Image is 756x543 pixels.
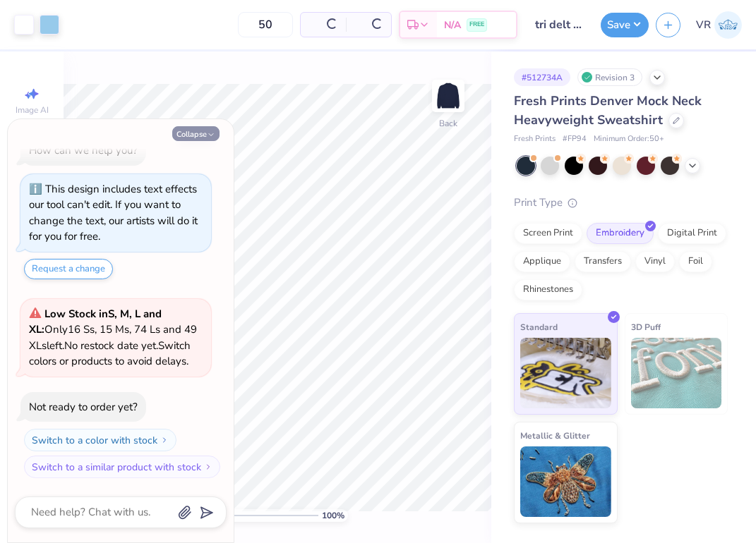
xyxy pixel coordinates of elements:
button: Save [601,13,649,37]
div: How can we help you? [29,143,138,157]
input: Untitled Design [524,11,594,39]
span: FREE [469,20,484,30]
span: N/A [444,18,461,32]
div: Transfers [575,251,631,272]
button: Switch to a similar product with stock [24,456,220,478]
span: Image AI [16,104,49,116]
input: – – [238,12,293,37]
button: Collapse [172,126,220,141]
span: VR [696,17,711,33]
div: # 512734A [514,68,570,86]
div: Back [439,117,457,130]
a: VR [696,11,742,39]
div: Embroidery [587,223,654,244]
img: Back [434,82,462,110]
span: 3D Puff [631,319,661,334]
div: Vinyl [635,251,675,272]
span: Fresh Prints [514,133,556,145]
img: Metallic & Glitter [520,446,611,517]
button: Request a change [24,259,113,279]
div: Print Type [514,195,728,211]
span: Only 16 Ss, 15 Ms, 74 Ls and 49 XLs left. Switch colors or products to avoid delays. [29,307,197,369]
span: # FP94 [563,133,587,145]
div: Revision 3 [577,68,642,86]
img: Standard [520,338,611,408]
div: Foil [679,251,712,272]
span: Metallic & Glitter [520,428,590,443]
div: This design includes text effects our tool can't edit. If you want to change the text, our artist... [29,182,198,244]
img: Switch to a similar product with stock [204,463,212,471]
img: Switch to a color with stock [160,436,169,444]
span: 100 % [322,509,344,522]
img: Val Rhey Lodueta [714,11,742,39]
strong: Low Stock in S, M, L and XL : [29,307,162,337]
span: Fresh Prints Denver Mock Neck Heavyweight Sweatshirt [514,92,702,128]
div: Rhinestones [514,279,582,300]
div: Digital Print [658,223,726,244]
div: Applique [514,251,570,272]
span: Minimum Order: 50 + [594,133,664,145]
button: Switch to a color with stock [24,429,176,451]
div: Screen Print [514,223,582,244]
span: No restock date yet. [64,338,158,353]
div: Not ready to order yet? [29,400,138,414]
span: Standard [520,319,558,334]
img: 3D Puff [631,338,722,408]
